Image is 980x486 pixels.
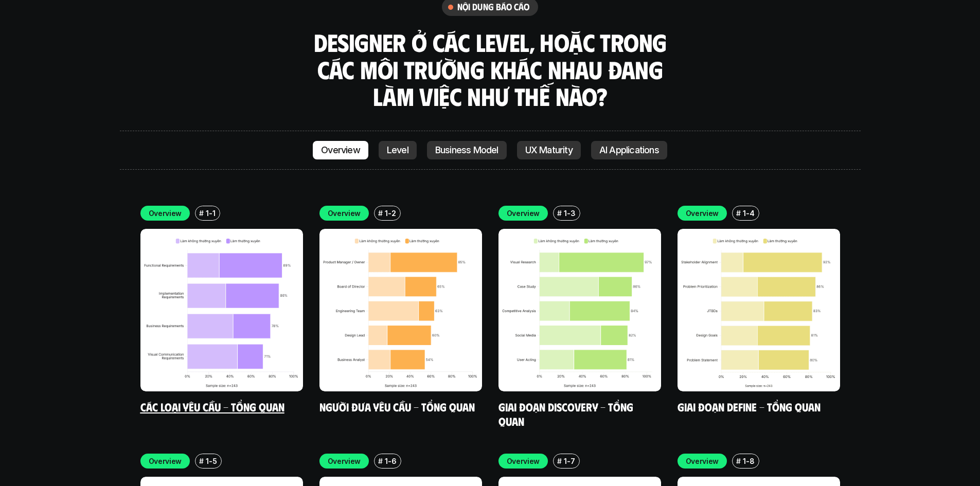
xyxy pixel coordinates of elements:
[379,141,417,159] a: Level
[140,400,284,413] a: Các loại yêu cầu - Tổng quan
[743,456,754,466] p: 1-8
[507,208,540,219] p: Overview
[328,208,361,219] p: Overview
[557,209,562,217] h6: #
[199,457,204,465] h6: #
[385,208,396,219] p: 1-2
[557,457,562,465] h6: #
[378,457,383,465] h6: #
[507,456,540,466] p: Overview
[427,141,507,159] a: Business Model
[206,208,215,219] p: 1-1
[599,145,659,155] p: AI Applications
[564,456,575,466] p: 1-7
[517,141,581,159] a: UX Maturity
[319,400,475,413] a: Người đưa yêu cầu - Tổng quan
[378,209,383,217] h6: #
[149,456,182,466] p: Overview
[435,145,498,155] p: Business Model
[387,145,408,155] p: Level
[321,145,360,155] p: Overview
[564,208,575,219] p: 1-3
[206,456,217,466] p: 1-5
[310,29,670,110] h3: Designer ở các level, hoặc trong các môi trường khác nhau đang làm việc như thế nào?
[385,456,396,466] p: 1-6
[686,208,719,219] p: Overview
[498,400,636,428] a: Giai đoạn Discovery - Tổng quan
[686,456,719,466] p: Overview
[591,141,667,159] a: AI Applications
[743,208,754,219] p: 1-4
[736,209,741,217] h6: #
[678,400,821,413] a: Giai đoạn Define - Tổng quan
[199,209,204,217] h6: #
[457,1,530,13] h6: nội dung báo cáo
[328,456,361,466] p: Overview
[313,141,368,159] a: Overview
[525,145,573,155] p: UX Maturity
[736,457,741,465] h6: #
[149,208,182,219] p: Overview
